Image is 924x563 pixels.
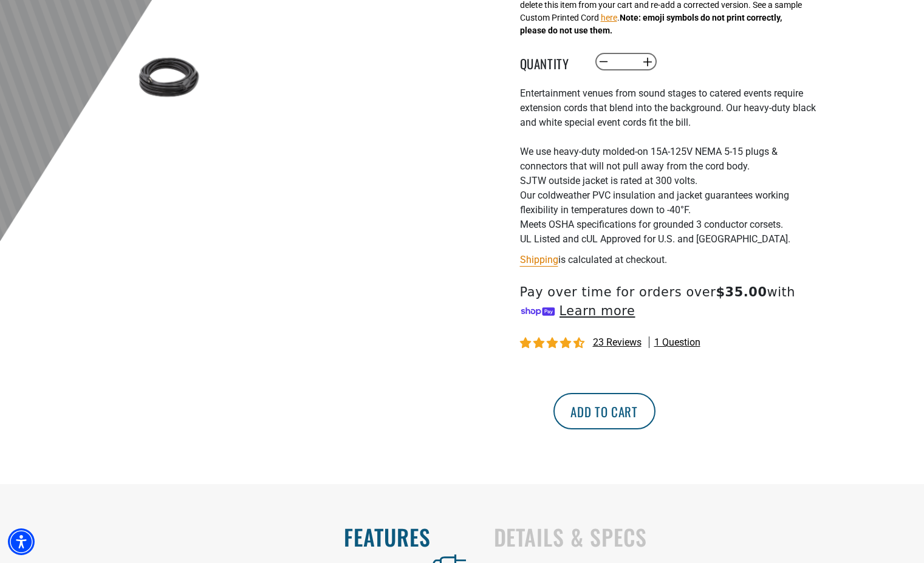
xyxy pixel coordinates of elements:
[520,251,818,268] div: is calculated at checkout.
[520,86,818,247] div: Entertainment venues from sound stages to catered events require extension cords that blend into ...
[26,524,431,550] h2: Features
[520,188,818,217] li: Our coldweather PVC insulation and jacket guarantees working flexibility in temperatures down to ...
[553,393,655,429] button: Add to cart
[520,254,558,265] a: Shipping
[601,12,617,24] button: here
[520,338,587,349] span: 4.70 stars
[520,145,818,174] li: We use heavy-duty molded-on 15A-125V NEMA 5-15 plugs & connectors that will not pull away from th...
[520,232,818,247] li: UL Listed and cUL Approved for U.S. and [GEOGRAPHIC_DATA].
[593,336,642,348] span: 23 reviews
[520,54,581,70] label: Quantity
[8,528,35,555] div: Accessibility Menu
[134,42,204,112] img: black
[520,217,818,232] li: Meets OSHA specifications for grounded 3 conductor corsets.
[520,13,782,35] strong: Note: emoji symbols do not print correctly, please do not use them.
[520,174,818,188] li: SJTW outside jacket is rated at 300 volts.
[494,524,899,550] h2: Details & Specs
[654,336,700,349] span: 1 question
